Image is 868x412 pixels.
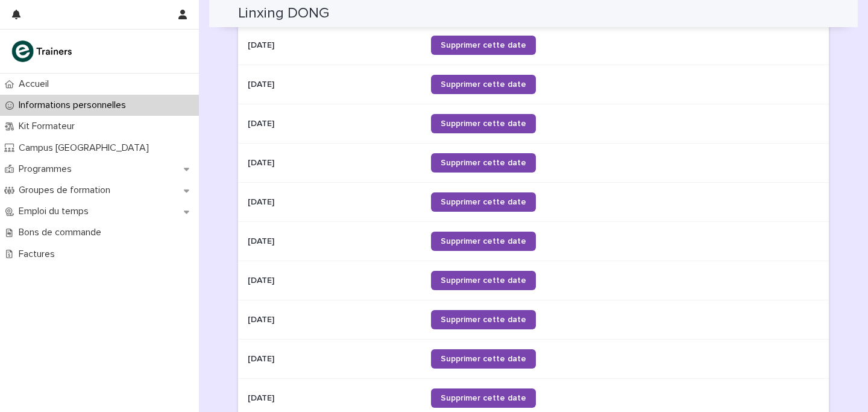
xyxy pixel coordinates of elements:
a: Supprimer cette date [431,271,536,290]
p: [DATE] [248,116,277,129]
span: Supprimer cette date [441,237,526,246]
tr: [DATE][DATE] Supprimer cette date [238,65,829,104]
a: Supprimer cette date [431,388,536,408]
p: Factures [14,249,64,260]
tr: [DATE][DATE] Supprimer cette date [238,183,829,222]
p: Kit Formateur [14,121,84,132]
p: Emploi du temps [14,206,98,217]
a: Supprimer cette date [431,310,536,329]
p: [DATE] [248,352,277,364]
tr: [DATE][DATE] Supprimer cette date [238,222,829,261]
span: Supprimer cette date [441,355,526,363]
p: [DATE] [248,77,277,90]
tr: [DATE][DATE] Supprimer cette date [238,26,829,65]
span: Supprimer cette date [441,80,526,89]
p: Bons de commande [14,227,111,238]
tr: [DATE][DATE] Supprimer cette date [238,144,829,183]
span: Supprimer cette date [441,315,526,324]
h2: Linxing DONG [238,5,329,22]
p: Accueil [14,78,58,90]
p: [DATE] [248,38,277,51]
p: [DATE] [248,391,277,404]
span: Supprimer cette date [441,159,526,167]
tr: [DATE][DATE] Supprimer cette date [238,300,829,340]
p: Campus [GEOGRAPHIC_DATA] [14,142,159,154]
a: Supprimer cette date [431,153,536,173]
a: Supprimer cette date [431,192,536,212]
p: Informations personnelles [14,100,136,111]
p: [DATE] [248,195,277,208]
a: Supprimer cette date [431,232,536,251]
p: Groupes de formation [14,185,120,196]
p: Programmes [14,163,81,175]
tr: [DATE][DATE] Supprimer cette date [238,340,829,379]
p: [DATE] [248,234,277,247]
p: [DATE] [248,156,277,168]
a: Supprimer cette date [431,75,536,94]
p: [DATE] [248,312,277,325]
a: Supprimer cette date [431,36,536,55]
tr: [DATE][DATE] Supprimer cette date [238,104,829,144]
span: Supprimer cette date [441,198,526,206]
span: Supprimer cette date [441,41,526,49]
tr: [DATE][DATE] Supprimer cette date [238,261,829,300]
p: [DATE] [248,273,277,286]
img: K0CqGN7SDeD6s4JG8KQk [10,39,76,63]
span: Supprimer cette date [441,276,526,285]
a: Supprimer cette date [431,114,536,133]
a: Supprimer cette date [431,349,536,369]
span: Supprimer cette date [441,394,526,402]
span: Supprimer cette date [441,119,526,128]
